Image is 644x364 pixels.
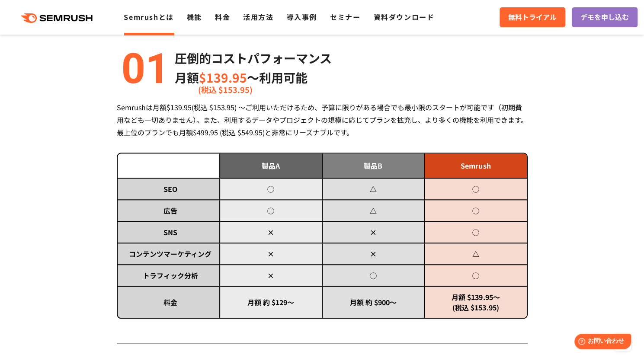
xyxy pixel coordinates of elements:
td: 月額 $139.95～ (税込 $153.95) [424,286,527,318]
td: × [322,243,425,265]
a: 機能 [187,12,202,22]
td: × [220,221,322,243]
div: Semrushは月額$139.95(税込 $153.95) ～ご利用いただけるため、予算に限りがある場合でも最小限のスタートが可能です（初期費用なども一切ありません）。また、利用するデータやプロ... [117,101,528,139]
a: セミナー [330,12,360,22]
td: ◯ [424,200,527,221]
td: △ [322,178,425,200]
td: ◯ [220,200,322,221]
td: ◯ [424,221,527,243]
td: トラフィック分析 [118,265,220,286]
a: 料金 [215,12,230,22]
a: デモを申し込む [572,7,638,27]
td: △ [424,243,527,265]
p: 圧倒的コストパフォーマンス [175,48,332,68]
span: デモを申し込む [580,12,629,23]
a: Semrushとは [124,12,173,22]
td: Semrush [424,153,527,178]
td: 広告 [118,200,220,221]
td: SNS [118,221,220,243]
a: 無料トライアル [500,7,565,27]
img: alt [117,48,169,87]
a: 活用方法 [243,12,273,22]
td: ◯ [424,178,527,200]
td: SEO [118,178,220,200]
td: ◯ [220,178,322,200]
td: 料金 [118,286,220,318]
td: × [220,243,322,265]
td: 製品A [220,153,322,178]
iframe: Help widget launcher [567,330,634,354]
td: 月額 約 $900～ [322,286,425,318]
td: ◯ [424,265,527,286]
span: $139.95 [199,69,247,86]
td: ◯ [322,265,425,286]
p: 月額 〜利用可能 [175,68,332,87]
td: 製品B [322,153,425,178]
a: 導入事例 [287,12,317,22]
td: △ [322,200,425,221]
a: 資料ダウンロード [373,12,434,22]
span: 無料トライアル [508,12,557,23]
td: コンテンツマーケティング [118,243,220,265]
td: × [220,265,322,286]
td: × [322,221,425,243]
span: (税込 $153.95) [198,80,253,99]
td: 月額 約 $129～ [220,286,322,318]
